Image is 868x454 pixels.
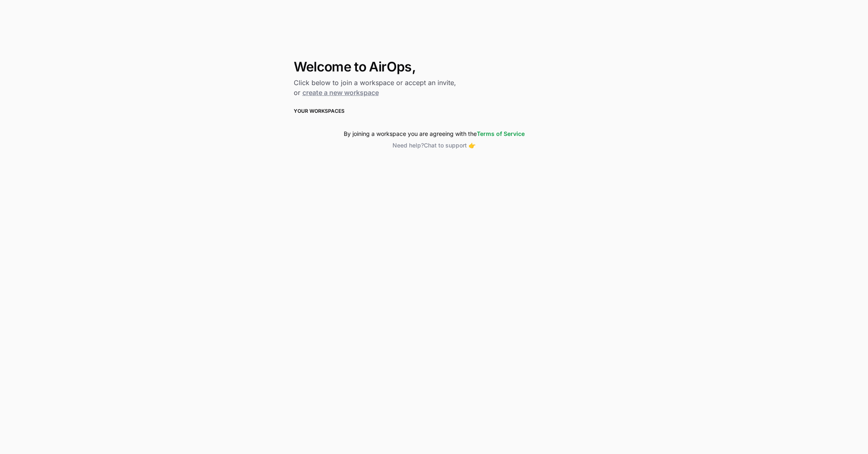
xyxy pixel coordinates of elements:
h1: Welcome to AirOps, [294,59,575,74]
span: Need help? [392,142,424,149]
h3: Your Workspaces [294,107,575,115]
a: create a new workspace [302,88,379,97]
a: Terms of Service [477,130,525,137]
div: By joining a workspace you are agreeing with the [294,130,575,138]
button: Need help?Chat to support 👉 [294,141,575,150]
span: Chat to support 👉 [424,142,476,149]
h2: Click below to join a workspace or accept an invite, or [294,78,575,97]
